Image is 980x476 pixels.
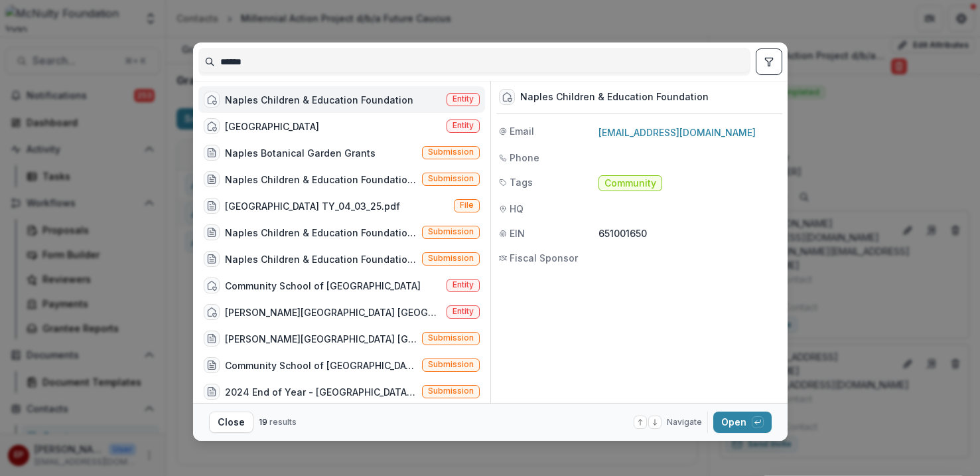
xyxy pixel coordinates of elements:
div: [PERSON_NAME][GEOGRAPHIC_DATA] [GEOGRAPHIC_DATA] [225,305,441,319]
div: Naples Children & Education Foundation Grants [225,173,417,187]
div: 2024 End of Year - [GEOGRAPHIC_DATA] Children & Education Foundation [225,385,417,399]
span: HQ [510,202,524,216]
span: results [269,417,297,427]
p: 651001650 [598,226,780,240]
span: Navigate [667,416,702,428]
div: Naples Children & Education Foundation [520,92,709,103]
span: Submission [428,174,474,183]
span: Entity [453,307,474,316]
div: Community School of [GEOGRAPHIC_DATA] [225,279,421,293]
button: toggle filters [756,48,782,75]
div: Naples Botanical Garden Grants [225,146,376,160]
span: Community [604,178,656,189]
div: Community School of [GEOGRAPHIC_DATA] - 2022 (Polo Live Auction deductible portion ) [225,358,417,372]
span: Submission [428,227,474,236]
span: Phone [510,151,539,165]
span: File [460,200,474,210]
span: Fiscal Sponsor [510,251,578,265]
div: Naples Children & Education Foundation [225,93,413,107]
div: [PERSON_NAME][GEOGRAPHIC_DATA] [GEOGRAPHIC_DATA] - 2025 (Call for Support pledge - An Evening for... [225,332,417,346]
span: Submission [428,254,474,263]
span: Submission [428,360,474,369]
div: [GEOGRAPHIC_DATA] TY_04_03_25.pdf [225,199,400,213]
span: Entity [453,280,474,289]
div: Naples Children & Education Foundation - 2026 event (UPDATE THE AMOUNT AWARDED ONCE THE ACTUAL PA... [225,252,417,266]
span: 19 [259,417,267,427]
div: [GEOGRAPHIC_DATA] [225,119,319,133]
span: Entity [453,94,474,104]
span: Submission [428,386,474,396]
span: Submission [428,333,474,343]
span: Email [510,124,534,138]
span: EIN [510,226,525,240]
span: Entity [453,121,474,130]
button: Close [209,412,253,433]
span: Submission [428,147,474,157]
span: Tags [510,175,533,189]
div: Naples Children & Education Foundation - [PERSON_NAME] Events - 2025 (Inkind donation) [225,226,417,240]
button: Open [713,412,772,433]
a: [EMAIL_ADDRESS][DOMAIN_NAME] [598,127,756,138]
